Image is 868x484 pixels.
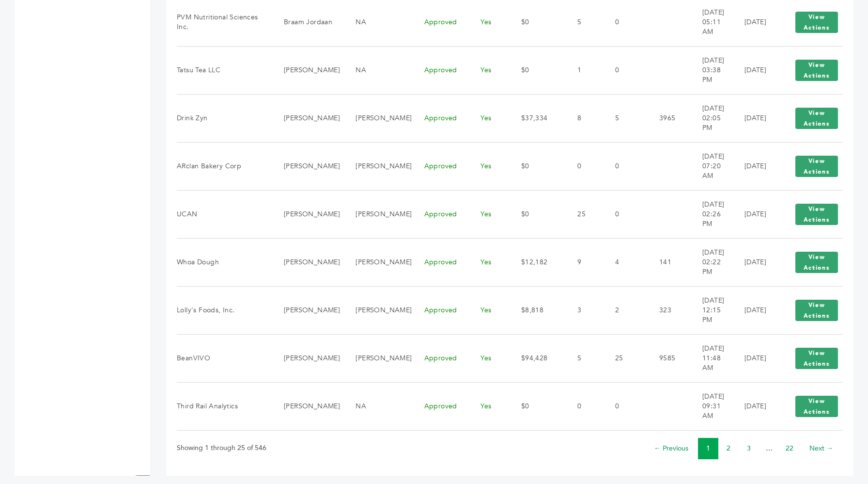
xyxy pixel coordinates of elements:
[177,46,272,94] td: Tatsu Tea LLC
[177,142,272,190] td: ARclan Bakery Corp
[795,252,838,273] button: View Actions
[809,444,833,453] a: Next →
[565,46,603,94] td: 1
[272,382,343,430] td: [PERSON_NAME]
[690,286,732,334] td: [DATE] 12:15 PM
[177,286,272,334] td: Lolly's Foods, Inc.
[412,286,469,334] td: Approved
[272,94,343,142] td: [PERSON_NAME]
[795,108,838,129] button: View Actions
[177,238,272,286] td: Whoa Dough
[647,334,690,382] td: 9585
[603,334,647,382] td: 25
[509,46,566,94] td: $0
[412,46,469,94] td: Approved
[732,238,778,286] td: [DATE]
[272,190,343,238] td: [PERSON_NAME]
[690,238,732,286] td: [DATE] 02:22 PM
[509,190,566,238] td: $0
[603,382,647,430] td: 0
[343,142,412,190] td: [PERSON_NAME]
[468,142,509,190] td: Yes
[468,286,509,334] td: Yes
[603,190,647,238] td: 0
[343,190,412,238] td: [PERSON_NAME]
[412,334,469,382] td: Approved
[177,334,272,382] td: BeanVIVO
[509,238,566,286] td: $12,182
[272,334,343,382] td: [PERSON_NAME]
[272,142,343,190] td: [PERSON_NAME]
[468,334,509,382] td: Yes
[603,286,647,334] td: 2
[690,382,732,430] td: [DATE] 09:31 AM
[795,12,838,33] button: View Actions
[732,46,778,94] td: [DATE]
[795,300,838,321] button: View Actions
[412,382,469,430] td: Approved
[412,238,469,286] td: Approved
[412,94,469,142] td: Approved
[565,142,603,190] td: 0
[647,286,690,334] td: 323
[786,444,793,453] a: 22
[177,442,266,454] p: Showing 1 through 25 of 546
[343,286,412,334] td: [PERSON_NAME]
[468,190,509,238] td: Yes
[647,94,690,142] td: 3965
[706,444,710,453] a: 1
[565,94,603,142] td: 8
[690,94,732,142] td: [DATE] 02:05 PM
[412,190,469,238] td: Approved
[565,286,603,334] td: 3
[795,204,838,225] button: View Actions
[468,46,509,94] td: Yes
[468,94,509,142] td: Yes
[654,444,688,453] a: ← Previous
[732,286,778,334] td: [DATE]
[603,142,647,190] td: 0
[272,238,343,286] td: [PERSON_NAME]
[565,190,603,238] td: 25
[603,94,647,142] td: 5
[727,444,730,453] a: 2
[690,190,732,238] td: [DATE] 02:26 PM
[747,444,751,453] a: 3
[343,238,412,286] td: [PERSON_NAME]
[795,396,838,417] button: View Actions
[565,334,603,382] td: 5
[732,94,778,142] td: [DATE]
[177,190,272,238] td: UCAN
[177,382,272,430] td: Third Rail Analytics
[732,334,778,382] td: [DATE]
[343,334,412,382] td: [PERSON_NAME]
[509,382,566,430] td: $0
[272,46,343,94] td: [PERSON_NAME]
[690,142,732,190] td: [DATE] 07:20 AM
[690,334,732,382] td: [DATE] 11:48 AM
[343,46,412,94] td: NA
[647,238,690,286] td: 141
[509,94,566,142] td: $37,334
[732,142,778,190] td: [DATE]
[565,238,603,286] td: 9
[509,142,566,190] td: $0
[343,94,412,142] td: [PERSON_NAME]
[343,382,412,430] td: NA
[565,382,603,430] td: 0
[509,334,566,382] td: $94,428
[759,438,779,459] li: …
[603,238,647,286] td: 4
[509,286,566,334] td: $8,818
[177,94,272,142] td: Drink Zyn
[272,286,343,334] td: [PERSON_NAME]
[468,382,509,430] td: Yes
[732,382,778,430] td: [DATE]
[795,156,838,177] button: View Actions
[603,46,647,94] td: 0
[412,142,469,190] td: Approved
[468,238,509,286] td: Yes
[690,46,732,94] td: [DATE] 03:38 PM
[795,60,838,81] button: View Actions
[795,348,838,369] button: View Actions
